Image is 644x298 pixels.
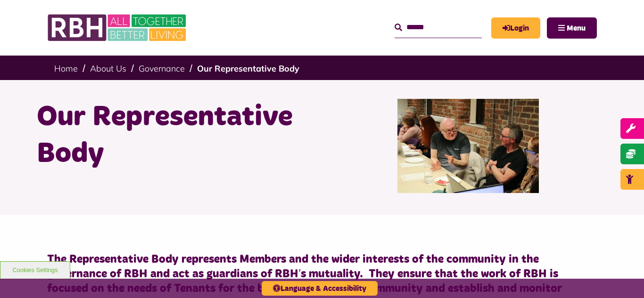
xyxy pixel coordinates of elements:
a: Home [54,63,78,74]
img: Rep Body [397,99,539,193]
img: RBH [47,9,189,46]
span: Menu [567,24,586,32]
h1: Our Representative Body [37,99,315,172]
a: MyRBH [491,17,540,39]
button: Navigation [547,17,597,39]
a: Governance [139,63,185,74]
button: Language & Accessibility [262,281,378,296]
a: Our Representative Body [197,63,299,74]
a: About Us [90,63,126,74]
